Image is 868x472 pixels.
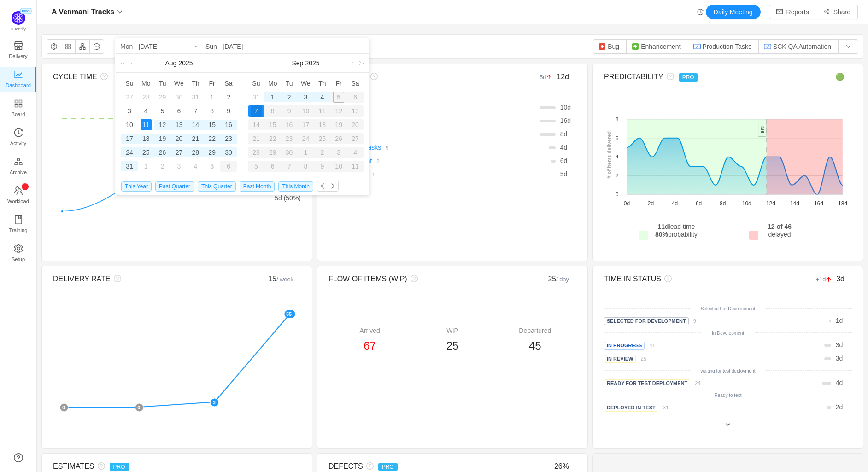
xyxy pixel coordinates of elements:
[636,355,646,362] a: 25
[264,119,281,130] div: 15
[220,132,237,146] td: August 23, 2025
[154,159,171,173] td: September 2, 2025
[281,90,298,104] td: September 2, 2025
[248,79,264,87] span: Su
[187,159,204,173] td: September 4, 2025
[141,147,152,158] div: 25
[298,146,314,159] td: October 1, 2025
[632,43,639,50] img: 10310
[291,54,304,72] a: Sep
[347,159,364,173] td: October 11, 2025
[248,161,264,172] div: 5
[281,105,298,117] div: 9
[328,181,339,192] button: icon: right
[695,380,700,386] small: 24
[171,159,188,173] td: September 3, 2025
[381,144,388,151] a: 9
[560,157,564,164] span: 6
[11,27,26,31] span: Quantify
[157,133,168,144] div: 19
[121,118,138,132] td: August 10, 2025
[768,223,792,238] span: delayed
[124,147,135,158] div: 24
[663,405,669,410] small: 31
[281,133,298,144] div: 23
[281,161,298,172] div: 7
[171,76,188,90] th: Wed
[190,105,201,117] div: 7
[10,163,27,181] span: Archive
[264,76,281,90] th: Mon
[330,161,347,172] div: 10
[314,119,330,130] div: 18
[141,92,152,103] div: 28
[173,105,184,117] div: 6
[14,453,23,462] a: icon: question-circle
[347,161,364,172] div: 11
[75,39,90,54] button: icon: apartment
[173,92,184,103] div: 30
[298,161,314,172] div: 8
[298,79,314,87] span: We
[314,118,330,132] td: September 18, 2025
[120,41,238,52] input: Start date
[190,133,201,144] div: 21
[248,132,264,146] td: September 21, 2025
[14,70,23,79] i: icon: line-chart
[121,90,138,104] td: July 27, 2025
[164,54,177,72] a: Aug
[330,147,347,158] div: 3
[171,118,188,132] td: August 13, 2025
[298,133,314,144] div: 24
[281,147,298,158] div: 30
[204,79,220,87] span: Fr
[220,90,237,104] td: August 2, 2025
[220,79,237,87] span: Sa
[758,39,839,54] button: SCK QA Automation
[281,146,298,159] td: September 30, 2025
[121,104,138,118] td: August 3, 2025
[14,70,23,89] a: Dashboard
[314,147,330,158] div: 2
[314,146,330,159] td: October 2, 2025
[138,104,154,118] td: August 4, 2025
[386,145,388,151] small: 9
[154,118,171,132] td: August 12, 2025
[248,146,264,159] td: September 28, 2025
[53,73,97,81] span: CYCLE TIME
[330,76,347,90] th: Fri
[298,104,314,118] td: September 10, 2025
[560,104,568,111] span: 10
[157,161,168,172] div: 2
[121,146,138,159] td: August 24, 2025
[298,119,314,130] div: 17
[330,119,347,130] div: 19
[645,341,655,349] a: 41
[173,147,184,158] div: 27
[124,133,135,144] div: 17
[171,146,188,159] td: August 27, 2025
[119,54,131,72] a: Last year (Control + left)
[560,130,564,138] span: 8
[347,90,364,104] td: September 6, 2025
[22,183,29,190] sup: 1
[154,79,171,87] span: Tu
[281,132,298,146] td: September 23, 2025
[171,90,188,104] td: July 30, 2025
[560,170,564,178] span: 5
[248,119,264,130] div: 14
[138,132,154,146] td: August 18, 2025
[347,79,364,87] span: Sa
[281,159,298,173] td: October 7, 2025
[689,317,696,324] a: 9
[14,186,23,205] a: icon: teamWorkload
[124,119,135,130] div: 10
[138,146,154,159] td: August 25, 2025
[117,9,123,15] i: icon: down
[298,147,314,158] div: 1
[314,133,330,144] div: 25
[330,79,347,87] span: Fr
[6,76,31,94] span: Dashboard
[649,343,655,348] small: 41
[267,92,278,103] div: 1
